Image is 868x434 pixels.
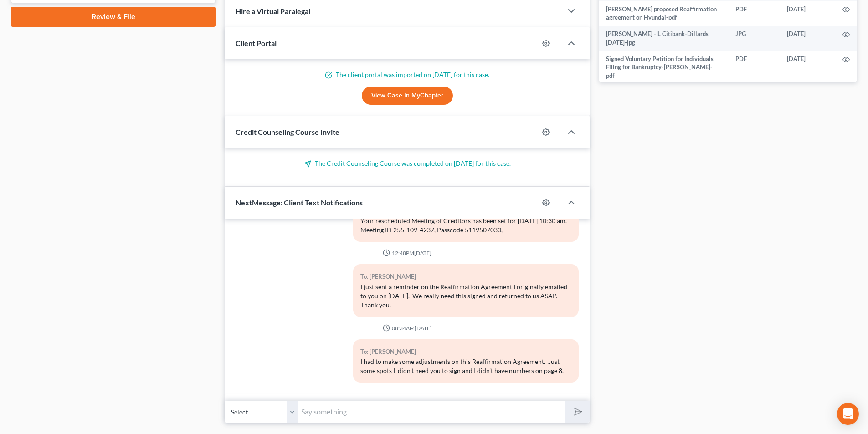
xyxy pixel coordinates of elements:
td: [PERSON_NAME] - L Citibank-Dillards [DATE]-jpg [599,26,728,51]
td: Signed Voluntary Petition for Individuals Filing for Bankruptcy-[PERSON_NAME]-pdf [599,51,728,84]
td: PDF [728,1,780,26]
p: The Credit Counseling Course was completed on [DATE] for this case. [236,159,579,168]
td: PDF [728,51,780,84]
div: 12:48PM[DATE] [236,249,579,257]
span: Credit Counseling Course Invite [236,128,339,136]
td: [DATE] [780,51,835,84]
div: Your rescheduled Meeting of Creditors has been set for [DATE] 10:30 am. Meeting ID 255-109-4237, ... [360,216,571,235]
input: Say something... [298,401,565,423]
td: [DATE] [780,26,835,51]
div: I had to make some adjustments on this Reaffirmation Agreement. Just some spots I didn't need you... [360,357,571,375]
span: NextMessage: Client Text Notifications [236,198,363,207]
td: JPG [728,26,780,51]
div: I just sent a reminder on the Reaffirmation Agreement I originally emailed to you on [DATE]. We r... [360,282,571,310]
a: View Case in MyChapter [362,87,453,105]
div: To: [PERSON_NAME] [360,347,571,357]
div: 08:34AM[DATE] [236,324,579,332]
span: Client Portal [236,39,277,47]
div: To: [PERSON_NAME] [360,271,571,282]
td: [DATE] [780,1,835,26]
span: Hire a Virtual Paralegal [236,7,310,15]
p: The client portal was imported on [DATE] for this case. [236,70,579,79]
a: Review & File [11,7,216,27]
div: Open Intercom Messenger [837,403,859,425]
td: [PERSON_NAME] proposed Reaffirmation agreement on Hyundai-pdf [599,1,728,26]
